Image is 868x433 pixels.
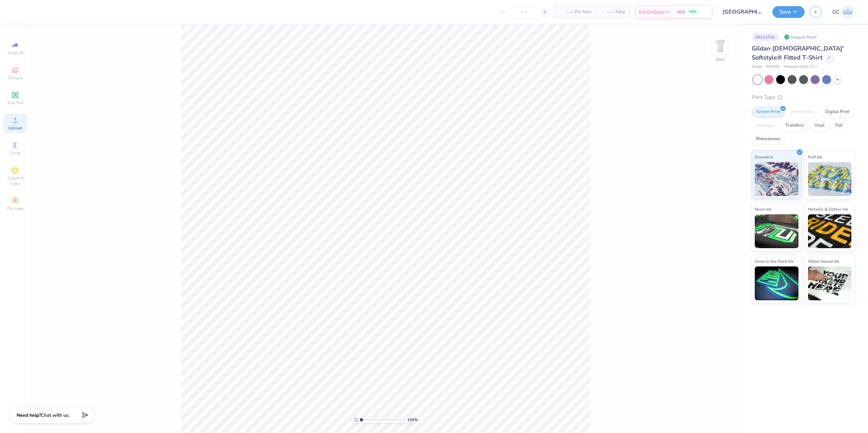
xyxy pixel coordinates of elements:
[752,64,763,70] span: Gildan
[752,134,785,144] div: Rhinestones
[808,214,852,248] img: Metallic & Glitter Ink
[559,8,573,16] span: – –
[713,39,727,53] img: Back
[3,175,27,186] span: Clipart & logos
[808,162,852,196] img: Puff Ink
[841,5,854,19] img: Gerard Christopher Trorres
[752,33,779,41] div: # 511373A
[808,258,839,265] span: Water based Ink
[752,44,844,62] span: Gildan [DEMOGRAPHIC_DATA]' Softstyle® Fitted T-Shirt
[10,150,21,156] span: Greek
[677,8,685,16] span: N/A
[639,8,665,16] span: Est. Delivery
[689,9,696,14] span: FREE
[717,5,767,19] input: Untitled Design
[7,50,23,56] span: Image AI
[752,121,779,131] div: Applique
[832,5,854,19] a: GC
[832,8,840,16] span: GC
[784,64,817,70] span: Minimum Order: 12 +
[752,107,785,117] div: Screen Print
[821,107,854,117] div: Digital Print
[808,153,822,160] span: Puff Ink
[755,153,773,160] span: Standard
[716,56,725,62] div: Back
[8,125,22,131] span: Upload
[752,93,854,101] div: Print Type
[41,412,70,418] span: Chat with us.
[781,121,808,131] div: Transfers
[575,8,591,16] span: Per Item
[808,205,848,213] span: Metallic & Glitter Ink
[17,412,41,418] strong: Need help?
[755,266,798,300] img: Glow in the Dark Ink
[810,121,829,131] div: Vinyl
[407,417,418,423] span: 100 %
[755,205,771,213] span: Neon Ink
[755,214,798,248] img: Neon Ink
[599,8,613,16] span: – –
[615,8,625,16] span: Total
[808,266,852,300] img: Water based Ink
[831,121,847,131] div: Foil
[7,100,23,106] span: Add Text
[766,64,780,70] span: # G640L
[511,6,537,18] input: – –
[755,162,798,196] img: Standard
[7,206,23,211] span: Decorate
[8,75,23,81] span: Designs
[787,107,819,117] div: Embroidery
[772,6,805,18] button: Save
[782,33,820,41] div: Original Proof
[755,258,793,265] span: Glow in the Dark Ink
